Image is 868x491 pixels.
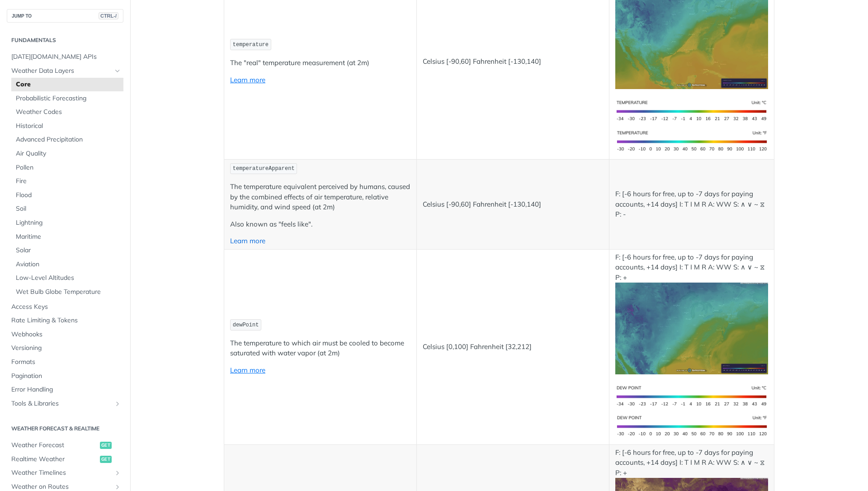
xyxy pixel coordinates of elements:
button: Show subpages for Tools & Libraries [114,400,121,407]
a: Weather Data LayersHide subpages for Weather Data Layers [7,64,123,78]
button: Show subpages for Weather on Routes [114,483,121,491]
a: Formats [7,355,123,369]
span: Error Handling [11,385,121,394]
a: Learn more [230,76,265,84]
a: Core [11,78,123,91]
span: temperature [233,42,269,48]
p: F: [-6 hours for free, up to -7 days for paying accounts, +14 days] I: T I M R A: WW S: ∧ ∨ ~ ⧖ P: - [615,189,768,220]
span: Low-Level Altitudes [16,274,121,283]
a: Flood [11,189,123,202]
span: Wet Bulb Globe Temperature [16,288,121,297]
span: temperatureApparent [233,165,295,172]
p: The "real" temperature measurement (at 2m) [230,58,410,68]
a: Access Keys [7,300,123,314]
p: The temperature equivalent perceived by humans, caused by the combined effects of air temperature... [230,182,410,212]
span: Core [16,80,121,89]
p: Celsius [-90,60] Fahrenheit [-130,140] [423,57,603,67]
span: Aviation [16,260,121,269]
span: Solar [16,246,121,255]
p: Celsius [-90,60] Fahrenheit [-130,140] [423,199,603,210]
a: Error Handling [7,383,123,397]
a: Pagination [7,369,123,383]
a: Weather TimelinesShow subpages for Weather Timelines [7,466,123,480]
span: Expand image [615,391,768,400]
span: Weather Forecast [11,441,98,450]
a: Wet Bulb Globe Temperature [11,285,123,299]
a: Realtime Weatherget [7,453,123,466]
span: Weather Data Layers [11,66,112,76]
span: Formats [11,358,121,367]
a: Low-Level Altitudes [11,271,123,285]
button: Hide subpages for Weather Data Layers [114,67,121,75]
a: Advanced Precipitation [11,133,123,146]
span: Webhooks [11,330,121,339]
a: Learn more [230,236,265,245]
a: Lightning [11,216,123,230]
span: Maritime [16,232,121,241]
a: [DATE][DOMAIN_NAME] APIs [7,50,123,64]
a: Webhooks [7,328,123,341]
a: Probabilistic Forecasting [11,92,123,105]
h2: Weather Forecast & realtime [7,425,123,433]
a: Pollen [11,161,123,175]
a: Aviation [11,258,123,271]
span: Expand image [615,421,768,430]
span: Access Keys [11,302,121,312]
a: Versioning [7,341,123,355]
p: Celsius [0,100] Fahrenheit [32,212] [423,342,603,352]
span: Fire [16,177,121,186]
span: Soil [16,204,121,213]
a: Soil [11,202,123,216]
span: Air Quality [16,149,121,158]
p: F: [-6 hours for free, up to -7 days for paying accounts, +14 days] I: T I M R A: WW S: ∧ ∨ ~ ⧖ P: + [615,252,768,374]
span: Pagination [11,372,121,381]
span: Probabilistic Forecasting [16,94,121,103]
p: Also known as "feels like". [230,219,410,230]
span: CTRL-/ [99,12,118,19]
a: Historical [11,119,123,133]
a: Learn more [230,366,265,374]
a: Solar [11,244,123,257]
a: Fire [11,175,123,188]
span: Rate Limiting & Tokens [11,316,121,325]
h2: Fundamentals [7,36,123,44]
span: Weather Timelines [11,468,112,477]
a: Air Quality [11,147,123,161]
span: Realtime Weather [11,455,98,464]
a: Maritime [11,230,123,244]
span: get [100,456,112,463]
span: Expand image [615,324,768,332]
a: Tools & LibrariesShow subpages for Tools & Libraries [7,397,123,411]
span: Historical [16,122,121,131]
span: Flood [16,191,121,200]
span: dewPoint [233,322,259,328]
button: Show subpages for Weather Timelines [114,469,121,477]
button: JUMP TOCTRL-/ [7,9,123,23]
span: Versioning [11,344,121,353]
span: Weather Codes [16,108,121,117]
a: Weather Codes [11,105,123,119]
span: Advanced Precipitation [16,135,121,144]
span: Pollen [16,163,121,172]
a: Weather Forecastget [7,439,123,452]
span: Lightning [16,218,121,227]
span: [DATE][DOMAIN_NAME] APIs [11,52,121,61]
span: get [100,442,112,449]
p: The temperature to which air must be cooled to become saturated with water vapor (at 2m) [230,338,410,359]
a: Rate Limiting & Tokens [7,314,123,327]
span: Expand image [615,136,768,145]
span: Tools & Libraries [11,399,112,408]
span: Expand image [615,106,768,114]
span: Expand image [615,38,768,47]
